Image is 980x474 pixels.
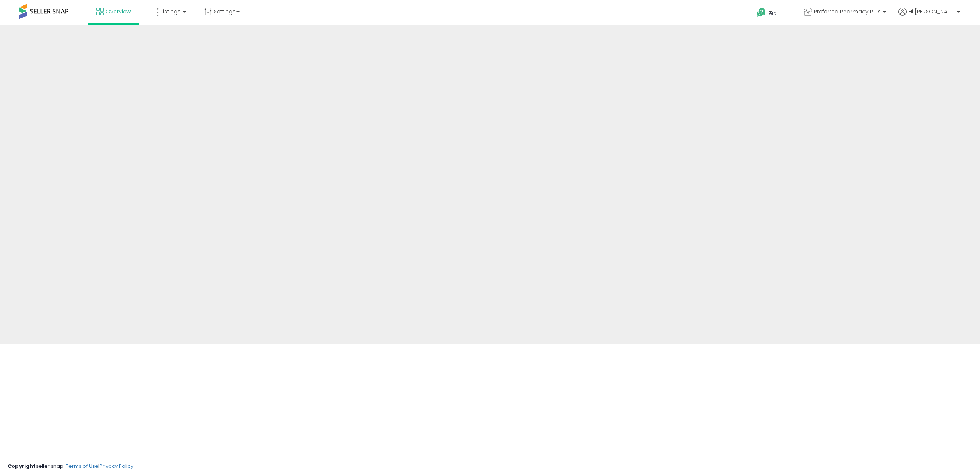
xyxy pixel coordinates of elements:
i: Get Help [757,8,766,17]
span: Listings [161,8,181,15]
a: Help [751,2,792,25]
a: Hi [PERSON_NAME] [898,8,960,25]
span: Hi [PERSON_NAME] [908,8,955,15]
span: Preferred Pharmacy Plus [814,8,881,15]
span: Overview [106,8,131,15]
span: Help [766,10,777,17]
